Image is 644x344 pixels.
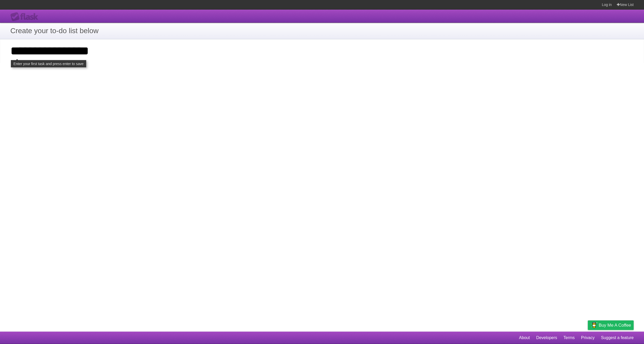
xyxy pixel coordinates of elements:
[599,321,631,330] span: Buy me a coffee
[590,321,597,329] img: Buy me a coffee
[581,333,595,343] a: Privacy
[10,12,41,21] div: Flask
[536,333,557,343] a: Developers
[563,333,575,343] a: Terms
[601,333,634,343] a: Suggest a feature
[10,25,634,36] h1: Create your to-do list below
[588,320,634,330] a: Buy me a coffee
[519,333,530,343] a: About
